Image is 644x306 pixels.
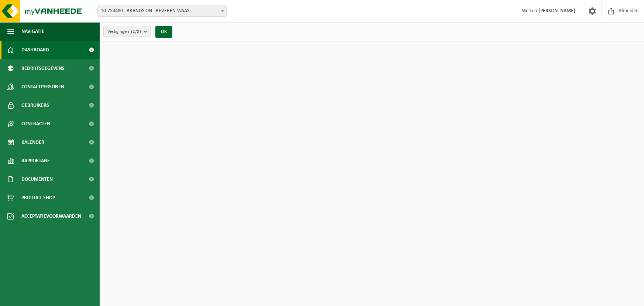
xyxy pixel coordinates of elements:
span: Documenten [21,170,53,188]
span: Product Shop [21,188,55,207]
count: (2/2) [131,29,141,34]
span: Rapportage [21,152,50,170]
span: Acceptatievoorwaarden [21,207,81,225]
span: 10-754480 - BRANDS ON - BEVEREN-WAAS [98,6,226,16]
button: OK [155,26,172,38]
span: Vestigingen [107,26,141,37]
button: Vestigingen(2/2) [103,26,151,37]
span: Contactpersonen [21,78,64,96]
span: Contracten [21,115,50,133]
span: Bedrijfsgegevens [21,59,65,78]
span: Gebruikers [21,96,49,115]
span: Dashboard [21,41,49,59]
span: Navigatie [21,22,44,41]
span: 10-754480 - BRANDS ON - BEVEREN-WAAS [97,6,227,17]
strong: [PERSON_NAME] [538,8,575,14]
span: Kalender [21,133,44,152]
